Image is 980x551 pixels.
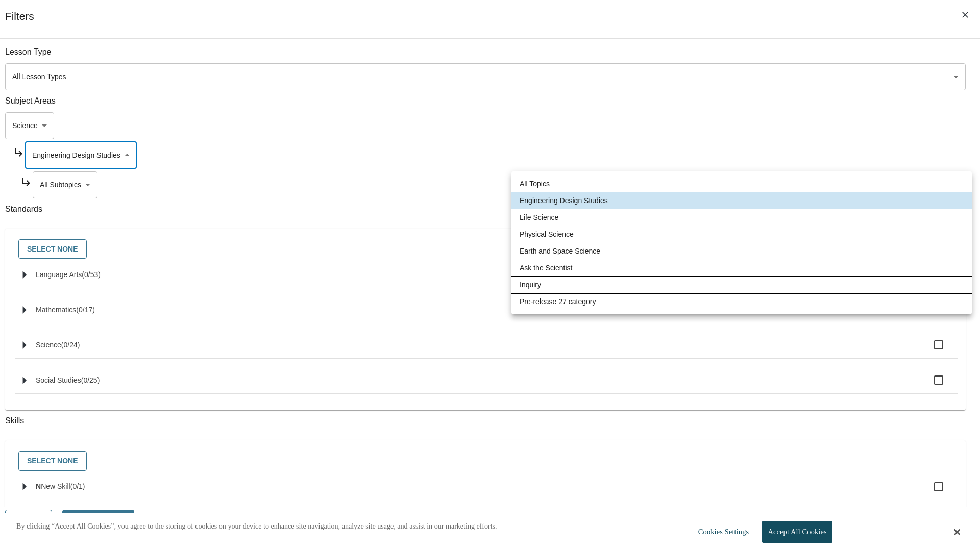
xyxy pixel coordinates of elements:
[511,293,972,310] li: Pre-release 27 category
[511,277,972,293] li: Inquiry
[511,226,972,243] li: Physical Science
[511,260,972,277] li: Ask the Scientist
[511,209,972,226] li: Life Science
[511,192,972,209] li: Engineering Design Studies
[762,521,832,543] button: Accept All Cookies
[954,528,960,537] button: Close
[511,243,972,260] li: Earth and Space Science
[689,521,753,542] button: Cookies Settings
[511,171,972,314] ul: Select a topic
[511,176,972,192] li: All Topics
[16,521,497,532] p: By clicking “Accept All Cookies”, you agree to the storing of cookies on your device to enhance s...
